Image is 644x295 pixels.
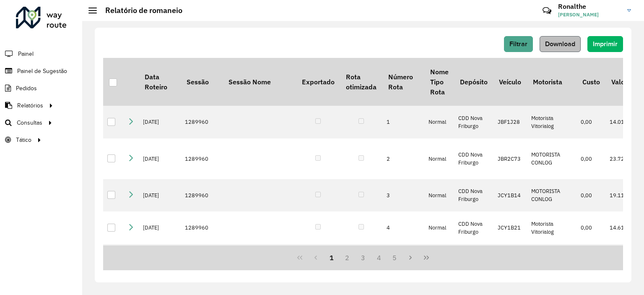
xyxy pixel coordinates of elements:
td: 1289960 [181,211,223,244]
td: JCY1B21 [493,211,527,244]
th: Veículo [493,58,527,106]
td: JCY1B14 [493,179,527,212]
td: CDD Nova Friburgo [454,211,493,244]
span: Pedidos [16,84,37,93]
td: 1 [382,106,424,138]
td: 0,00 [576,138,605,179]
th: Custo [576,58,605,106]
td: [PERSON_NAME] [527,244,576,293]
button: 3 [355,250,371,266]
td: RMY2F17 [493,244,527,293]
td: [DATE] [139,211,181,244]
td: 14.618,40 [605,211,640,244]
h3: Ronalthe [558,3,621,10]
td: CDD Nova Friburgo [454,179,493,212]
th: Data Roteiro [139,58,181,106]
button: Filtrar [504,36,533,52]
td: [DATE] [139,244,181,293]
td: 2 [382,138,424,179]
td: 1289960 [181,138,223,179]
td: Motorista Vitorialog [527,211,576,244]
td: 4 [382,211,424,244]
span: Imprimir [593,40,618,47]
td: 1289960 [181,106,223,138]
button: 4 [371,250,387,266]
td: [DATE] [139,106,181,138]
th: Rota otimizada [340,58,382,106]
td: 0,00 [576,179,605,212]
span: Consultas [17,118,42,127]
td: 19.118,04 [605,179,640,212]
td: MOTORISTA CONLOG [527,138,576,179]
td: 5 [382,244,424,293]
a: Contato Rápido [538,2,556,20]
td: 23.728,57 [605,138,640,179]
button: Next Page [402,250,418,266]
th: Sessão Nome [223,58,296,106]
td: JBF1J28 [493,106,527,138]
h2: Relatório de romaneio [97,6,182,15]
td: CDD Nova Friburgo [454,244,493,293]
span: Filtrar [509,40,527,47]
span: Download [545,40,575,47]
button: 1 [324,250,340,266]
span: Relatórios [17,101,43,110]
button: 2 [339,250,355,266]
td: CDD Nova Friburgo [454,106,493,138]
th: Número Rota [382,58,424,106]
th: Motorista [527,58,576,106]
td: 0,00 [576,244,605,293]
td: Normal [424,179,454,212]
td: Normal [424,106,454,138]
button: 5 [387,250,403,266]
span: [PERSON_NAME] [558,11,621,18]
th: Valor [605,58,640,106]
th: Sessão [181,58,223,106]
button: Imprimir [587,36,623,52]
td: [DATE] [139,138,181,179]
td: 1289960 [181,244,223,293]
span: Painel [18,50,34,58]
td: 1289960 [181,179,223,212]
span: Painel de Sugestão [17,67,67,76]
th: Nome Tipo Rota [424,58,454,106]
td: 14.019,19 [605,106,640,138]
td: 3 [382,179,424,212]
span: Tático [16,136,31,144]
td: [DATE] [139,179,181,212]
button: Download [540,36,581,52]
td: JBR2C73 [493,138,527,179]
th: Depósito [454,58,493,106]
td: 10.687,01 [605,244,640,293]
td: 0,00 [576,106,605,138]
th: Exportado [296,58,340,106]
td: Normal [424,138,454,179]
td: Motorista Vitorialog [527,106,576,138]
button: Last Page [418,250,434,266]
td: MOTORISTA CONLOG [527,179,576,212]
td: CDD Nova Friburgo [454,138,493,179]
td: 0,00 [576,211,605,244]
td: FAD [424,244,454,293]
td: Normal [424,211,454,244]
